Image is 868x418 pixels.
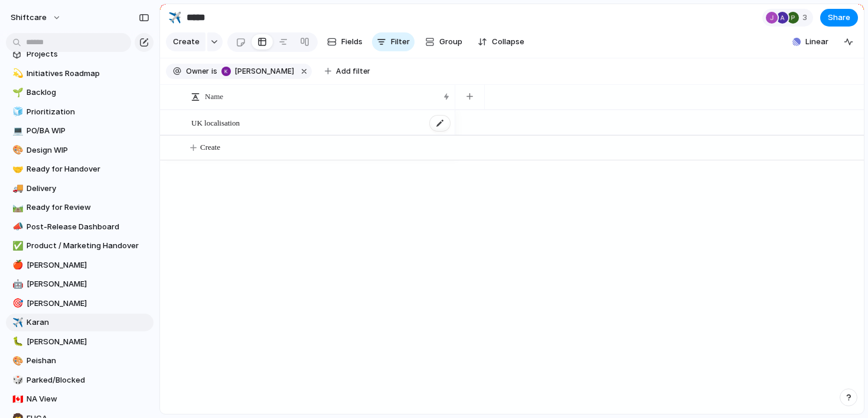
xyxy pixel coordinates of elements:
span: 3 [802,12,811,24]
span: Product / Marketing Handover [27,240,149,252]
div: 🛤️ [12,201,21,215]
a: 🚚Delivery [6,180,154,198]
span: Initiatives Roadmap [27,68,149,80]
span: Filter [391,36,410,48]
a: 🎲Parked/Blocked [6,371,154,389]
a: 💫Initiatives Roadmap [6,65,154,83]
button: is [209,65,220,78]
button: ✅ [11,240,22,252]
span: is [211,66,217,77]
a: 📣Post-Release Dashboard [6,218,154,236]
a: Projects [6,45,154,63]
button: Linear [788,33,833,51]
button: 🤖 [11,278,22,290]
a: ✅Product / Marketing Handover [6,237,154,255]
button: [PERSON_NAME] [218,65,296,78]
button: 🍎 [11,259,22,271]
span: Design WIP [27,144,149,156]
div: 🇨🇦 [12,393,21,406]
span: Name [205,91,223,103]
button: 🎲 [11,374,22,386]
span: PO/BA WIP [27,125,149,137]
span: Parked/Blocked [27,374,149,386]
span: Share [828,12,850,24]
button: Fields [322,32,367,51]
button: Filter [372,32,415,51]
button: Add filter [318,63,377,80]
a: 🇨🇦NA View [6,390,154,408]
a: 🎨Peishan [6,352,154,370]
span: Create [173,36,200,48]
a: 🤖[PERSON_NAME] [6,275,154,293]
button: 🛤️ [11,202,22,213]
div: 🚚 [12,182,21,195]
div: 🎯 [12,297,21,310]
button: 🤝 [11,163,22,175]
span: Ready for Review [27,202,149,213]
span: Peishan [27,355,149,367]
span: Projects [27,48,149,60]
button: 🎨 [11,355,22,367]
span: Collapse [492,36,524,48]
div: 🤝 [12,163,21,176]
span: Fields [341,36,363,48]
button: 💻 [11,125,22,137]
button: 💫 [11,68,22,80]
span: Delivery [27,183,149,195]
button: ✈️ [11,317,22,328]
a: 🐛[PERSON_NAME] [6,333,154,351]
span: NA View [27,393,149,405]
a: 💻PO/BA WIP [6,122,154,140]
span: Karan [27,317,149,328]
a: 🎨Design WIP [6,141,154,159]
div: 📣 [12,220,21,233]
div: 🎲 [12,373,21,387]
span: Add filter [336,66,370,77]
div: 🧊 [12,105,21,119]
span: Backlog [27,87,149,98]
button: Create [166,32,205,51]
button: Collapse [473,32,529,51]
div: 🌱 [12,86,21,100]
span: Post-Release Dashboard [27,221,149,233]
span: Create [200,141,220,153]
div: 🎨 [12,354,21,368]
a: 🎯[PERSON_NAME] [6,295,154,312]
button: 🧊 [11,106,22,118]
span: Linear [805,36,828,48]
a: ✈️Karan [6,314,154,331]
div: 🐛 [12,335,21,348]
a: 🧊Prioritization [6,103,154,121]
a: 🤝Ready for Handover [6,160,154,178]
button: Group [419,32,468,51]
span: Group [439,36,462,48]
div: ✈️ [12,316,21,330]
span: Prioritization [27,106,149,118]
a: 🌱Backlog [6,84,154,101]
div: 💻 [12,124,21,138]
a: 🍎[PERSON_NAME] [6,256,154,274]
span: [PERSON_NAME] [27,278,149,290]
div: 🎨 [12,143,21,157]
div: 💫 [12,67,21,80]
button: Share [820,9,858,27]
span: [PERSON_NAME] [27,259,149,271]
span: Owner [186,66,209,77]
div: 🍎 [12,258,21,272]
a: 🛤️Ready for Review [6,199,154,216]
button: 🚚 [11,183,22,195]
